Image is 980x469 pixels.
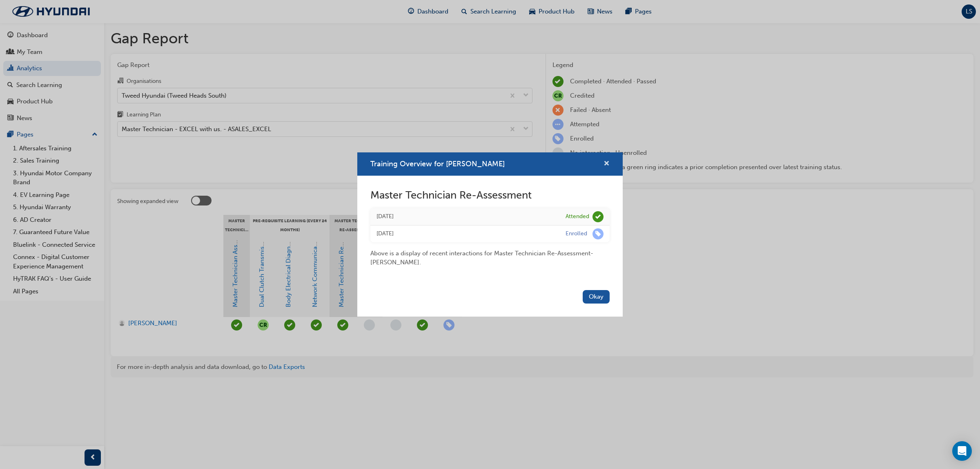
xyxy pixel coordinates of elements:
[370,242,610,267] div: Above is a display of recent interactions for Master Technician Re-Assessment - [PERSON_NAME] .
[357,152,623,316] div: Training Overview for Darren Batchelor
[376,229,553,239] div: Thu Oct 27 2022 12:15:39 GMT+1100 (Australian Eastern Daylight Time)
[376,212,553,221] div: Wed Dec 07 2022 15:02:23 GMT+1100 (Australian Eastern Daylight Time)
[566,230,587,238] div: Enrolled
[583,290,610,304] button: Okay
[370,159,505,168] span: Training Overview for [PERSON_NAME]
[604,161,610,168] span: cross-icon
[952,441,972,461] div: Open Intercom Messenger
[370,189,610,202] h2: Master Technician Re-Assessment
[566,213,589,221] div: Attended
[592,211,604,222] span: learningRecordVerb_ATTEND-icon
[592,228,604,239] span: learningRecordVerb_ENROLL-icon
[604,159,610,169] button: cross-icon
